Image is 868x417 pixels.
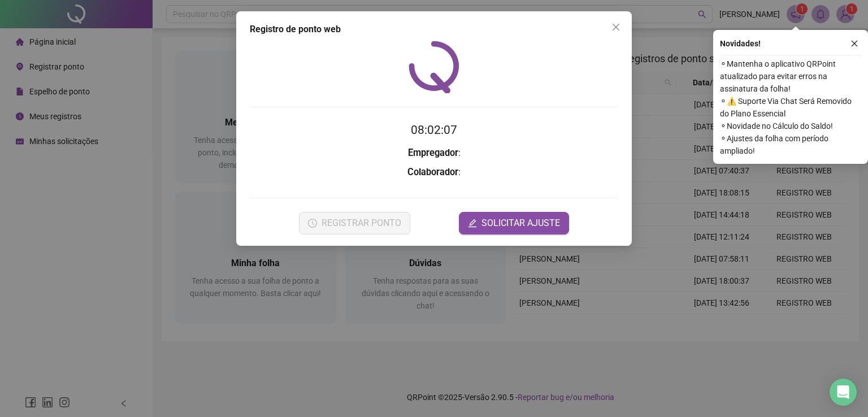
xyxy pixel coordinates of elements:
[468,219,477,228] span: edit
[408,147,458,158] strong: Empregador
[720,58,861,95] span: ⚬ Mantenha o aplicativo QRPoint atualizado para evitar erros na assinatura da folha!
[830,379,857,406] div: Open Intercom Messenger
[850,40,858,47] span: close
[607,18,625,36] button: Close
[250,146,618,160] h3: :
[720,132,861,157] span: ⚬ Ajustes da folha com período ampliado!
[720,95,861,120] span: ⚬ ⚠️ Suporte Via Chat Será Removido do Plano Essencial
[411,123,457,137] time: 08:02:07
[611,23,620,32] span: close
[299,212,410,234] button: REGISTRAR PONTO
[481,216,560,230] span: SOLICITAR AJUSTE
[720,120,861,132] span: ⚬ Novidade no Cálculo do Saldo!
[720,37,761,50] span: Novidades !
[407,167,458,177] strong: Colaborador
[250,23,618,36] div: Registro de ponto web
[459,212,569,234] button: editSOLICITAR AJUSTE
[250,165,618,180] h3: :
[409,41,459,93] img: QRPoint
